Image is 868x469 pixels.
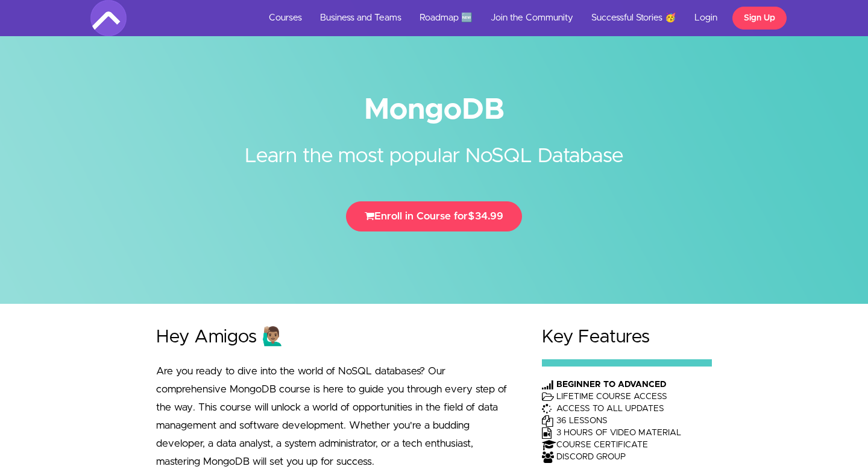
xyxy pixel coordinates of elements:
td: LIFETIME COURSE ACCESS [556,391,681,403]
h2: Learn the most popular NoSQL Database [208,124,660,171]
td: DISCORD GROUP [556,451,681,463]
td: COURSE CERTIFICATE [556,439,681,451]
td: 36 LESSONS [556,415,681,427]
h1: MongoDB [90,96,778,124]
h2: Hey Amigos 🙋🏽‍♂️ [156,327,519,347]
span: $34.99 [468,211,503,221]
td: ACCESS TO ALL UPDATES [556,403,681,415]
button: Enroll in Course for$34.99 [346,201,522,231]
td: 3 HOURS OF VIDEO MATERIAL [556,427,681,439]
a: Sign Up [732,7,787,30]
h2: Key Features [542,327,712,347]
th: BEGINNER TO ADVANCED [556,379,681,391]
